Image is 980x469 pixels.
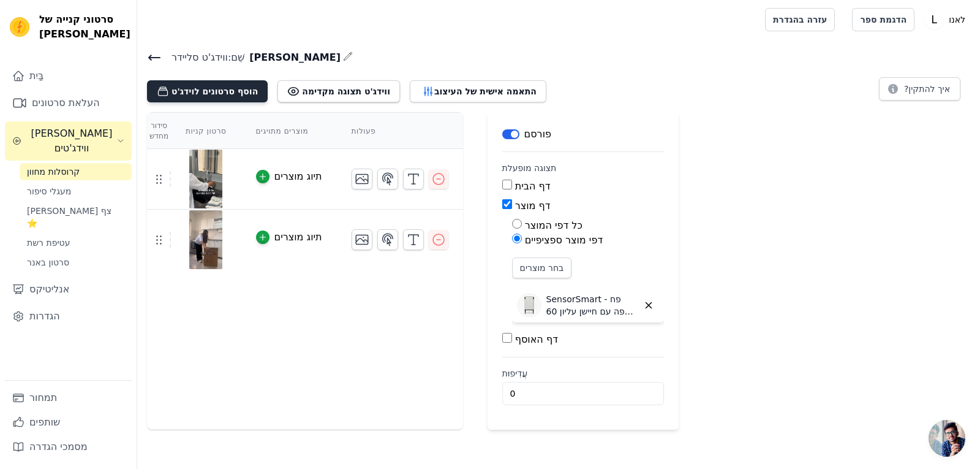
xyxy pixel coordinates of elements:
a: בַּיִת [5,64,132,88]
font: לאנו [949,15,965,25]
font: אנליטיקס [29,283,69,295]
font: הגדרות [29,310,60,322]
font: דף הבית [515,180,551,192]
a: שותפים [5,410,132,435]
button: התאמה אישית של העיצוב [410,80,546,102]
div: עריכת שם [343,49,353,66]
font: בחר מוצרים [520,263,564,273]
font: [PERSON_NAME] צף ⭐ [27,206,111,228]
button: שנה תמונה ממוזערת [352,169,372,189]
font: ווידג'ט תצוגה מקדימה [302,86,390,96]
a: הגדרות [5,304,132,329]
img: vizup-images-18c9.png [189,210,223,269]
font: קרוסלות מחוון [27,167,80,177]
font: פעולות [352,126,376,135]
font: כל דפי המוצר [525,219,582,231]
button: ווידג'ט תצוגה מקדימה [277,80,400,102]
font: סידור מחדש [149,121,170,140]
font: הדגמת ספר [860,15,907,25]
font: הוסף סרטונים לוידג'ט [171,86,258,96]
a: מעגלי סיפור [20,183,132,200]
button: בחר מוצרים [512,257,572,278]
img: ויזופ [10,17,29,37]
font: מוצרים מתויגים [256,126,309,135]
font: העלאת סרטונים [32,97,100,109]
button: L לאנו [924,9,970,31]
font: תיוג מוצרים [274,170,322,182]
font: דף מוצר [515,200,551,212]
a: קרוסלות מחוון [20,163,132,180]
button: הוסף סרטונים לוידג'ט [147,80,268,102]
font: תמחור [29,392,57,403]
a: איך להתקין? [879,86,960,97]
a: הדגמת ספר [852,8,914,31]
font: שֵׁם: [228,51,244,63]
img: SensorSmart - פח אשפה עם חיישן עליון 60 ליטר [517,293,541,318]
a: עטיפת רשת [20,234,132,251]
font: SensorSmart - פח אשפה עם חיישן עליון 60 ליטר [546,294,636,329]
font: דף האוסף [515,334,558,345]
font: התאמה אישית של העיצוב [434,86,537,96]
button: [PERSON_NAME] ווידג'טים [5,121,132,161]
a: העלאת סרטונים [5,91,132,115]
font: תיוג מוצרים [274,231,322,243]
font: סרטון קניות [186,126,226,135]
a: מסמכי הגדרה [5,435,132,459]
text: L [931,13,937,26]
a: סרטון באנר [20,254,132,271]
a: פתח צ'אט [929,420,965,457]
font: ווידג'ט סליידר [171,51,228,63]
img: vizup-images-7568.png [189,150,223,208]
button: תיוג מוצרים [256,169,322,184]
font: סרטוני קנייה של [PERSON_NAME] [39,13,130,40]
font: עזרה בהגדרת [773,15,827,25]
font: פורסם [524,128,551,140]
font: [PERSON_NAME] ווידג'טים [31,128,113,154]
a: אנליטיקס [5,277,132,302]
a: [PERSON_NAME] צף ⭐ [20,202,132,232]
a: עזרה בהגדרת [765,8,835,31]
font: מסמכי הגדרה [29,441,88,452]
font: מעגלי סיפור [27,186,71,196]
button: מחיקת הווידג'ט [638,295,659,316]
button: איך להתקין? [879,77,960,101]
font: איך להתקין? [904,84,950,94]
a: תמחור [5,386,132,410]
font: דפי מוצר ספציפיים [525,234,603,246]
font: בַּיִת [29,70,43,82]
font: עטיפת רשת [27,238,70,248]
button: שנה תמונה ממוזערת [352,229,372,250]
font: [PERSON_NAME] [249,51,341,63]
font: שותפים [29,416,60,428]
font: סרטון באנר [27,257,69,267]
button: תיוג מוצרים [256,230,322,245]
font: תצוגה מופעלת [502,163,557,173]
font: עֲדִיפוּת [502,368,527,378]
